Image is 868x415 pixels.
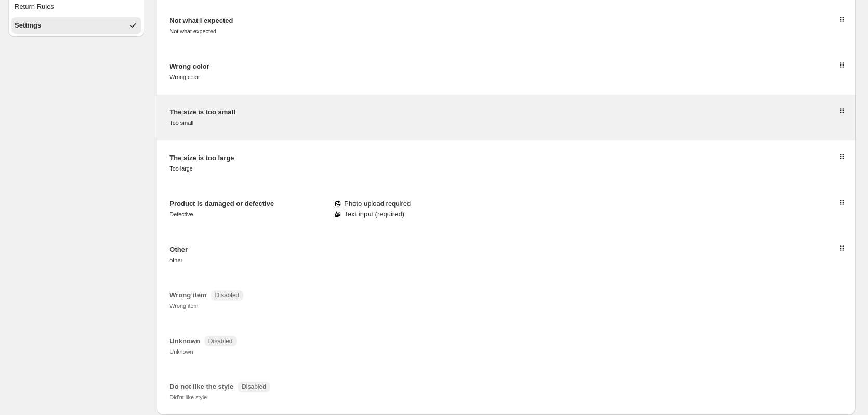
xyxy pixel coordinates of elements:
span: Disabled [242,383,266,391]
span: Wrong item [169,291,206,299]
span: Other [169,245,188,253]
div: Settings [15,20,41,31]
button: Settings [11,17,141,34]
span: Unknown [169,337,200,345]
div: Photo upload required [334,199,411,209]
small: Too small [169,120,193,126]
span: Disabled [215,291,240,300]
div: Return Rules [15,2,54,12]
span: Disabled [208,337,233,345]
small: Unknown [169,348,193,355]
div: Text input ( required ) [334,209,411,219]
small: Wrong color [169,74,200,80]
small: Not what expected [169,28,216,34]
span: Wrong color [169,62,209,70]
small: Wrong item [169,303,198,309]
span: Do not like the style [169,383,233,391]
small: Defective [169,211,193,217]
span: Product is damaged or defective [169,200,274,207]
span: Not what I expected [169,17,233,24]
small: other [169,257,182,263]
small: Too large [169,165,193,172]
small: Did'nt like style [169,394,207,400]
span: The size is too small [169,108,235,116]
span: The size is too large [169,154,234,162]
